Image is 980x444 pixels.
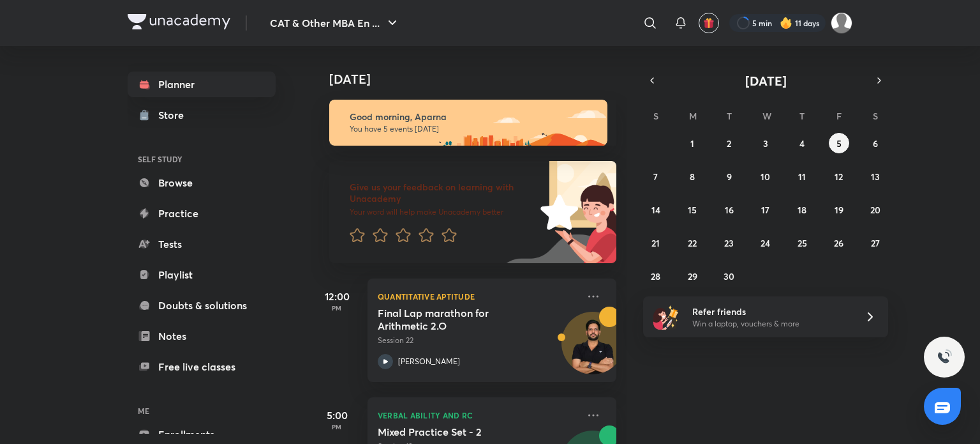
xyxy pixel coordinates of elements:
[865,133,886,153] button: September 6, 2025
[755,166,776,187] button: September 10, 2025
[311,423,362,431] p: PM
[829,199,849,220] button: September 19, 2025
[761,171,770,183] abbr: September 10, 2025
[865,166,886,187] button: September 13, 2025
[835,171,843,183] abbr: September 12, 2025
[834,237,843,249] abbr: September 26, 2025
[792,199,812,220] button: September 18, 2025
[937,349,952,365] img: ttu
[329,100,607,146] img: morning
[688,237,697,249] abbr: September 22, 2025
[329,72,629,87] h4: [DATE]
[873,137,878,149] abbr: September 6, 2025
[158,107,191,123] div: Store
[378,408,578,423] p: Verbal Ability and RC
[829,133,849,153] button: September 5, 2025
[836,110,842,122] abbr: Friday
[724,270,734,282] abbr: September 30, 2025
[831,12,852,34] img: Aparna Dubey
[682,133,702,153] button: September 1, 2025
[653,171,658,183] abbr: September 7, 2025
[128,293,276,318] a: Doubts & solutions
[761,237,770,249] abbr: September 24, 2025
[798,204,806,216] abbr: September 18, 2025
[798,171,806,183] abbr: September 11, 2025
[690,137,694,149] abbr: September 1, 2025
[128,102,276,128] a: Store
[128,72,276,97] a: Planner
[792,166,812,187] button: September 11, 2025
[651,237,660,249] abbr: September 21, 2025
[688,270,697,282] abbr: September 29, 2025
[497,161,616,263] img: feedback_image
[378,307,537,332] h5: Final Lap marathon for Arithmetic 2.O
[724,237,734,249] abbr: September 23, 2025
[798,237,807,249] abbr: September 25, 2025
[653,110,658,122] abbr: Sunday
[703,17,715,29] img: avatar
[661,72,870,89] button: [DATE]
[128,14,230,29] img: Company Logo
[311,289,362,304] h5: 12:00
[719,199,739,220] button: September 16, 2025
[799,110,805,122] abbr: Thursday
[829,166,849,187] button: September 12, 2025
[128,354,276,379] a: Free live classes
[311,408,362,423] h5: 5:00
[646,199,666,220] button: September 14, 2025
[870,204,880,216] abbr: September 20, 2025
[692,318,849,330] p: Win a laptop, vouchers & more
[682,166,702,187] button: September 8, 2025
[562,319,623,380] img: Avatar
[871,237,880,249] abbr: September 27, 2025
[755,199,776,220] button: September 17, 2025
[761,204,769,216] abbr: September 17, 2025
[646,233,666,253] button: September 21, 2025
[682,266,702,286] button: September 29, 2025
[799,137,805,149] abbr: September 4, 2025
[719,166,739,187] button: September 9, 2025
[350,111,596,123] h6: Good morning, Aparna
[311,304,362,312] p: PM
[378,425,537,438] h5: Mixed Practice Set - 2
[755,133,776,153] button: September 3, 2025
[651,204,660,216] abbr: September 14, 2025
[835,204,843,216] abbr: September 19, 2025
[350,124,596,134] p: You have 5 events [DATE]
[865,199,886,220] button: September 20, 2025
[829,233,849,253] button: September 26, 2025
[128,231,276,257] a: Tests
[128,148,276,170] h6: SELF STUDY
[763,137,768,149] abbr: September 3, 2025
[689,110,697,122] abbr: Monday
[128,170,276,195] a: Browse
[727,171,732,183] abbr: September 9, 2025
[128,262,276,287] a: Playlist
[646,266,666,286] button: September 28, 2025
[128,14,230,33] a: Company Logo
[762,110,771,122] abbr: Wednesday
[865,233,886,253] button: September 27, 2025
[780,17,792,29] img: streak
[699,13,719,33] button: avatar
[653,304,679,330] img: referral
[128,323,276,349] a: Notes
[646,166,666,187] button: September 7, 2025
[745,72,787,89] span: [DATE]
[719,233,739,253] button: September 23, 2025
[792,233,812,253] button: September 25, 2025
[651,270,660,282] abbr: September 28, 2025
[727,110,732,122] abbr: Tuesday
[398,356,460,367] p: [PERSON_NAME]
[836,137,842,149] abbr: September 5, 2025
[873,110,878,122] abbr: Saturday
[378,289,578,304] p: Quantitative Aptitude
[690,171,695,183] abbr: September 8, 2025
[350,181,536,204] h6: Give us your feedback on learning with Unacademy
[128,400,276,422] h6: ME
[128,201,276,226] a: Practice
[871,171,880,183] abbr: September 13, 2025
[262,10,408,36] button: CAT & Other MBA En ...
[682,233,702,253] button: September 22, 2025
[350,207,536,217] p: Your word will help make Unacademy better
